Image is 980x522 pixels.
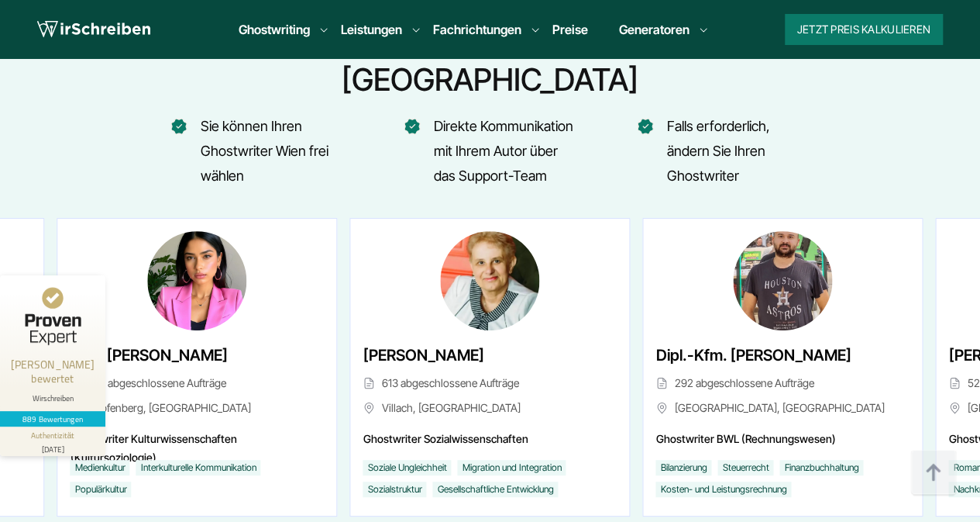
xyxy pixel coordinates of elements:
div: [DATE] [6,441,99,453]
span: Kapfenberg, [GEOGRAPHIC_DATA] [70,399,325,417]
li: Steuerrecht [717,460,773,475]
li: Sie können Ihren Ghostwriter Wien frei wählen [172,114,342,188]
span: Ghostwriter Sozialwissenschaften [363,430,617,448]
img: M.A. Gisela Horn [148,231,247,330]
div: 13 / 46 [642,218,923,517]
div: Wirschreiben [6,393,99,403]
a: Preise [552,22,588,37]
li: Interkulturelle Kommunikation [136,460,261,475]
a: Ghostwriting [239,20,310,39]
div: 11 / 46 [57,218,338,517]
li: Gesellschaftliche Entwicklung [433,482,559,497]
img: Dipl.-Kfm. Jonathan Reed [733,231,832,330]
span: Dipl.-Kfm. [PERSON_NAME] [655,343,851,368]
img: Dr. Quenby Sanchez [440,231,539,330]
li: Finanzbuchhaltung [779,460,863,475]
h2: Holen Sie die besten akademischen Ghostwriter aus [GEOGRAPHIC_DATA] [13,24,967,99]
li: Migration und Integration [458,460,566,475]
span: Villach, [GEOGRAPHIC_DATA] [363,399,617,417]
span: Ghostwriter BWL (Rechnungswesen) [655,430,910,448]
span: [GEOGRAPHIC_DATA], [GEOGRAPHIC_DATA] [655,399,910,417]
span: 613 abgeschlossene Aufträge [363,374,617,392]
div: Authentizität [31,430,75,441]
a: Leistungen [341,20,402,39]
li: Medienkultur [70,460,130,475]
button: Jetzt Preis kalkulieren [785,14,943,45]
span: 292 abgeschlossene Aufträge [655,374,910,392]
li: Falls erforderlich, ändern Sie Ihren Ghostwriter [638,114,809,188]
li: Kosten- und Leistungsrechnung [655,482,791,497]
span: 164 abgeschlossene Aufträge [70,374,325,392]
li: Direkte Kommunikation mit Ihrem Autor über das Support-Team [405,114,576,188]
a: Fachrichtungen [433,20,521,39]
li: Sozialstruktur [363,482,427,497]
img: button top [910,450,957,496]
span: [PERSON_NAME] [363,343,484,368]
li: Bilanzierung [655,460,711,475]
a: Generatoren [619,20,689,39]
div: 12 / 46 [350,218,631,517]
span: Ghostwriter Kulturwissenschaften (Kultursoziologie) [70,430,325,448]
li: Soziale Ungleichheit [363,460,452,475]
img: logo wirschreiben [37,18,150,41]
li: Populärkultur [70,482,132,497]
span: M.A. [PERSON_NAME] [70,343,228,368]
